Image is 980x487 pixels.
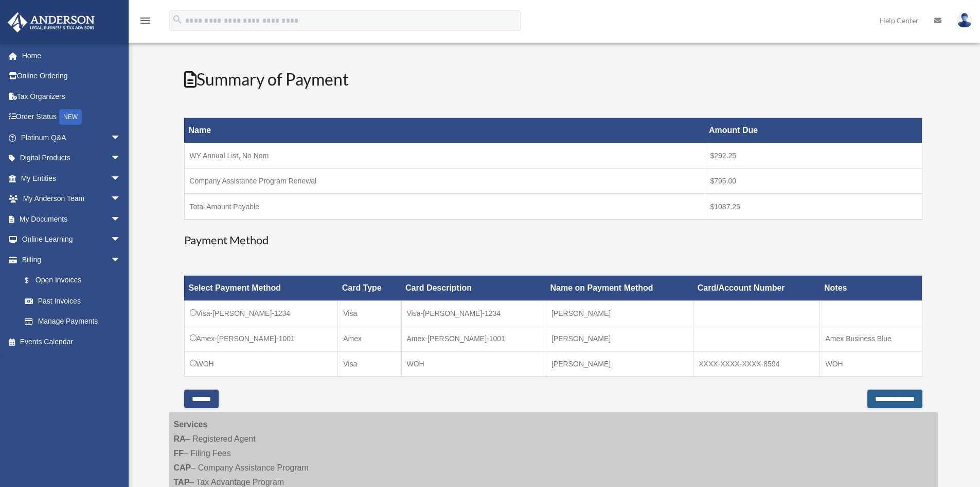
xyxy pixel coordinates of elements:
[139,14,151,27] i: menu
[111,229,131,250] span: arrow_drop_down
[820,276,922,301] th: Notes
[184,118,705,143] th: Name
[338,301,401,326] td: Visa
[7,209,136,229] a: My Documentsarrow_drop_down
[111,148,131,169] span: arrow_drop_down
[820,326,922,351] td: Amex Business Blue
[14,270,126,291] a: $Open Invoices
[693,276,820,301] th: Card/Account Number
[184,301,338,326] td: Visa-[PERSON_NAME]-1234
[174,478,190,486] strong: TAP
[184,326,338,351] td: Amex-[PERSON_NAME]-1001
[184,143,705,169] td: WY Annual List, No Nom
[59,109,82,125] div: NEW
[338,276,401,301] th: Card Type
[7,45,136,66] a: Home
[693,351,820,377] td: XXXX-XXXX-XXXX-8594
[401,326,546,351] td: Amex-[PERSON_NAME]-1001
[546,276,693,301] th: Name on Payment Method
[705,169,922,194] td: $795.00
[172,14,183,25] i: search
[7,86,136,107] a: Tax Organizers
[338,326,401,351] td: Amex
[5,12,98,32] img: Anderson Advisors Platinum Portal
[7,168,136,189] a: My Entitiesarrow_drop_down
[7,189,136,209] a: My Anderson Teamarrow_drop_down
[111,168,131,189] span: arrow_drop_down
[30,274,35,287] span: $
[401,276,546,301] th: Card Description
[7,229,136,250] a: Online Learningarrow_drop_down
[174,434,186,443] strong: RA
[14,291,131,311] a: Past Invoices
[546,301,693,326] td: [PERSON_NAME]
[705,194,922,220] td: $1087.25
[184,194,705,220] td: Total Amount Payable
[111,209,131,230] span: arrow_drop_down
[111,249,131,271] span: arrow_drop_down
[139,18,151,27] a: menu
[7,249,131,270] a: Billingarrow_drop_down
[957,13,972,28] img: User Pic
[184,276,338,301] th: Select Payment Method
[184,68,922,91] h2: Summary of Payment
[820,351,922,377] td: WOH
[7,331,136,352] a: Events Calendar
[546,351,693,377] td: [PERSON_NAME]
[174,449,184,458] strong: FF
[338,351,401,377] td: Visa
[401,301,546,326] td: Visa-[PERSON_NAME]-1234
[174,420,208,429] strong: Services
[401,351,546,377] td: WOH
[546,326,693,351] td: [PERSON_NAME]
[705,118,922,143] th: Amount Due
[7,148,136,169] a: Digital Productsarrow_drop_down
[174,463,191,472] strong: CAP
[184,169,705,194] td: Company Assistance Program Renewal
[111,127,131,148] span: arrow_drop_down
[705,143,922,169] td: $292.25
[111,189,131,210] span: arrow_drop_down
[184,232,922,248] h3: Payment Method
[7,127,136,148] a: Platinum Q&Aarrow_drop_down
[7,66,136,87] a: Online Ordering
[7,107,136,128] a: Order StatusNEW
[184,351,338,377] td: WOH
[14,311,131,332] a: Manage Payments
